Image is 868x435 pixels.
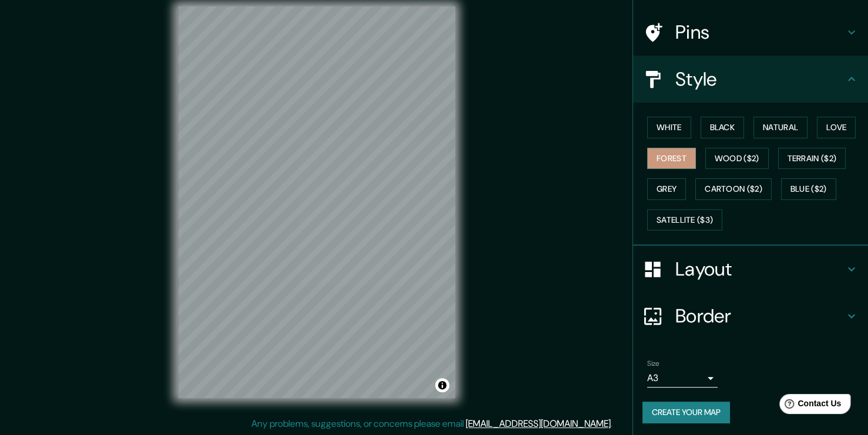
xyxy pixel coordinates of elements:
[701,117,745,138] button: Black
[763,389,855,422] iframe: Help widget launcher
[778,148,846,169] button: Terrain ($2)
[613,417,614,431] div: .
[675,257,845,281] h4: Layout
[695,178,772,200] button: Cartoon ($2)
[633,246,868,293] div: Layout
[647,117,691,138] button: White
[435,378,449,392] button: Toggle attribution
[614,417,617,431] div: .
[705,148,769,169] button: Wood ($2)
[633,9,868,56] div: Pins
[675,67,845,91] h4: Style
[178,6,455,398] canvas: Map
[647,209,722,231] button: Satellite ($3)
[466,417,611,430] a: [EMAIL_ADDRESS][DOMAIN_NAME]
[633,293,868,339] div: Border
[781,178,836,200] button: Blue ($2)
[817,117,856,138] button: Love
[647,148,696,169] button: Forest
[675,21,845,44] h4: Pins
[753,117,808,138] button: Natural
[647,178,686,200] button: Grey
[633,56,868,103] div: Style
[251,417,613,431] p: Any problems, suggestions, or concerns please email .
[675,304,845,328] h4: Border
[642,402,730,423] button: Create your map
[647,369,718,388] div: A3
[647,359,660,369] label: Size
